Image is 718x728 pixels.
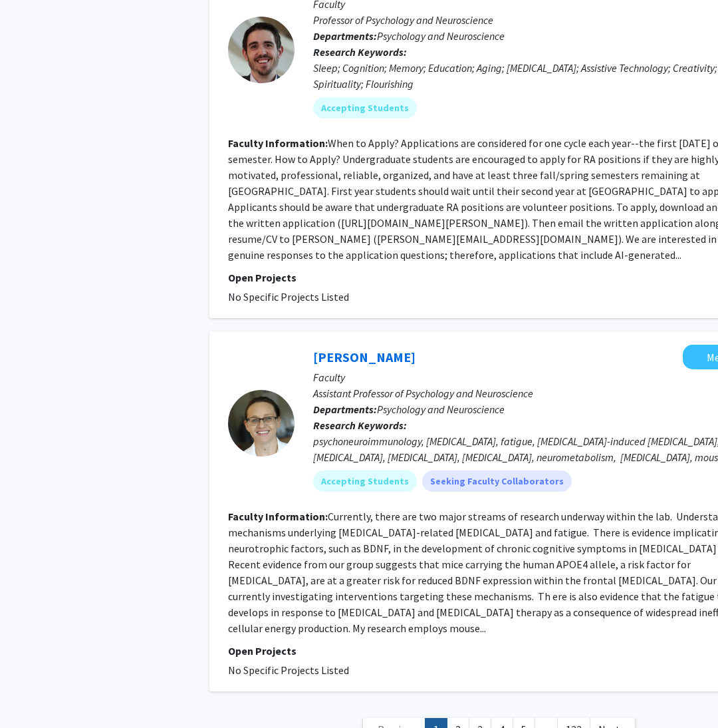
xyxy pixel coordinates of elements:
[422,470,572,492] mat-chip: Seeking Faculty Collaborators
[313,45,407,59] b: Research Keywords:
[377,403,505,416] span: Psychology and Neuroscience
[313,97,417,118] mat-chip: Accepting Students
[228,510,328,523] b: Faculty Information:
[377,29,505,43] span: Psychology and Neuroscience
[313,419,407,432] b: Research Keywords:
[313,349,416,365] a: [PERSON_NAME]
[10,668,57,718] iframe: Chat
[228,663,349,677] span: No Specific Projects Listed
[313,403,377,416] b: Departments:
[228,290,349,303] span: No Specific Projects Listed
[313,470,417,492] mat-chip: Accepting Students
[313,29,377,43] b: Departments:
[228,136,328,150] b: Faculty Information:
